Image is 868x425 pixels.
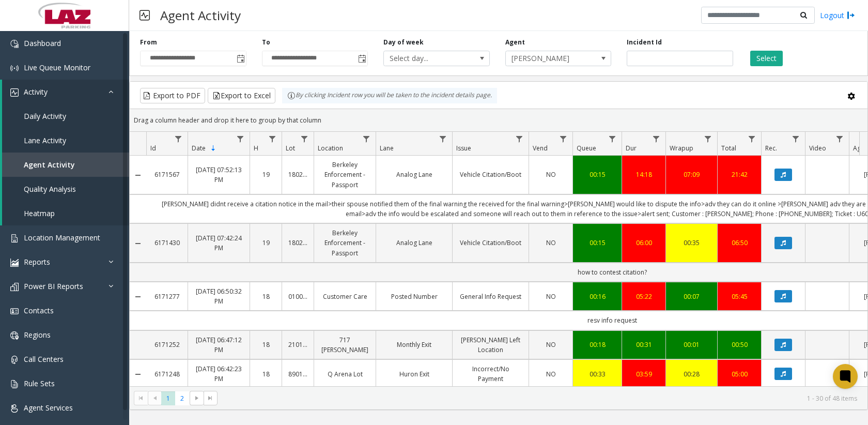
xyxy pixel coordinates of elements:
[724,369,755,379] a: 05:00
[820,10,855,21] a: Logout
[672,369,711,379] a: 00:28
[628,292,659,301] a: 05:22
[152,170,181,179] a: 6171567
[10,380,19,388] img: 'icon'
[194,335,243,355] a: [DATE] 06:47:12 PM
[206,394,214,402] span: Go to the last page
[24,378,55,388] span: Rule Sets
[194,286,243,306] a: [DATE] 06:50:32 PM
[724,292,755,301] a: 05:45
[2,153,129,177] a: Agent Activity
[556,132,570,146] a: Vend Filter Menu
[172,132,185,146] a: Id Filter Menu
[360,132,374,146] a: Location Filter Menu
[721,144,736,153] span: Total
[130,239,146,248] a: Collapse Details
[256,369,275,379] a: 18
[456,144,471,153] span: Issue
[628,238,659,248] a: 06:00
[24,403,73,413] span: Agent Services
[382,170,446,179] a: Analog Lane
[24,38,61,48] span: Dashboard
[546,340,556,349] span: NO
[628,369,659,379] a: 03:59
[579,238,615,248] a: 00:15
[262,38,270,47] label: To
[152,340,181,350] a: 6171252
[130,132,867,386] div: Data table
[579,292,615,301] div: 00:16
[10,64,19,72] img: 'icon'
[459,335,522,355] a: [PERSON_NAME] Left Location
[2,201,129,225] a: Heatmap
[10,331,19,340] img: 'icon'
[505,38,525,47] label: Agent
[130,370,146,378] a: Collapse Details
[256,340,275,350] a: 18
[24,184,76,194] span: Quality Analysis
[606,132,619,146] a: Queue Filter Menu
[194,165,243,185] a: [DATE] 07:52:13 PM
[459,292,522,301] a: General Info Request
[2,104,129,128] a: Daily Activity
[282,88,497,103] div: By clicking Incident row you will be taken to the incident details page.
[150,144,156,153] span: Id
[152,292,181,301] a: 6171277
[24,135,66,145] span: Lane Activity
[175,391,189,405] span: Page 2
[724,170,755,179] a: 21:42
[320,228,369,258] a: Berkeley Enforcement - Passport
[2,80,129,104] a: Activity
[320,292,369,301] a: Customer Care
[24,330,51,340] span: Regions
[24,87,48,97] span: Activity
[130,293,146,301] a: Collapse Details
[288,292,307,301] a: 010016
[24,257,50,267] span: Reports
[506,51,590,66] span: [PERSON_NAME]
[24,281,83,291] span: Power BI Reports
[809,144,826,153] span: Video
[750,51,783,66] button: Select
[628,170,659,179] div: 14:18
[190,391,204,405] span: Go to the next page
[535,369,566,379] a: NO
[235,51,246,66] span: Toggle popup
[288,369,307,379] a: 890156
[670,144,693,153] span: Wrapup
[724,238,755,248] a: 06:50
[672,292,711,301] div: 00:07
[577,144,596,153] span: Queue
[10,88,19,97] img: 'icon'
[628,340,659,350] a: 00:31
[546,370,556,378] span: NO
[194,364,243,384] a: [DATE] 06:42:23 PM
[194,233,243,253] a: [DATE] 07:42:24 PM
[298,132,312,146] a: Lot Filter Menu
[535,170,566,179] a: NO
[745,132,759,146] a: Total Filter Menu
[579,340,615,350] a: 00:18
[459,238,522,248] a: Vehicle Citation/Boot
[384,51,468,66] span: Select day...
[256,292,275,301] a: 18
[383,38,424,47] label: Day of week
[513,132,526,146] a: Issue Filter Menu
[579,170,615,179] div: 00:15
[204,391,218,405] span: Go to the last page
[24,208,55,218] span: Heatmap
[130,111,867,129] div: Drag a column header and drop it here to group by that column
[535,340,566,350] a: NO
[459,170,522,179] a: Vehicle Citation/Boot
[256,170,275,179] a: 19
[672,170,711,179] div: 07:09
[546,238,556,247] span: NO
[436,132,450,146] a: Lane Filter Menu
